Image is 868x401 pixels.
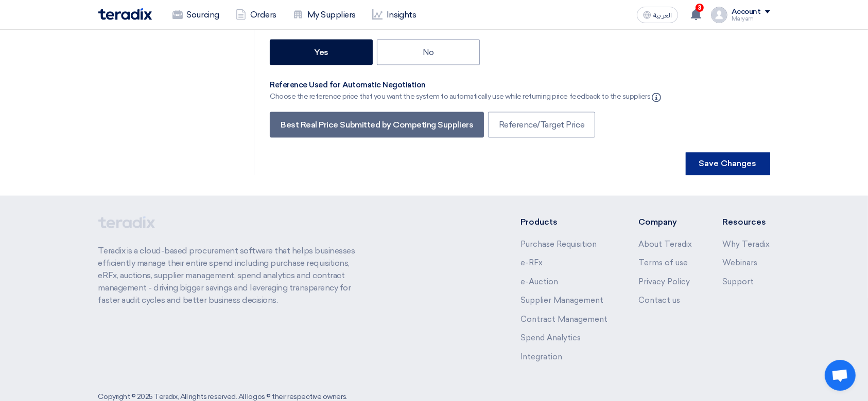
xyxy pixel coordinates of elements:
[270,40,373,65] label: Yes
[711,7,727,23] img: profile_test.png
[723,278,754,287] a: Support
[732,16,770,22] div: Maryam
[228,4,285,26] a: Orders
[520,353,562,362] a: Integration
[364,4,424,26] a: Insights
[638,296,680,305] a: Contact us
[377,40,480,65] label: No
[686,153,770,175] button: Save Changes
[723,216,770,229] li: Resources
[638,240,692,249] a: About Teradix
[270,90,663,103] div: Choose the reference price that you want the system to automatically use while returning price fe...
[637,7,678,23] button: العربية
[520,315,607,324] a: Contract Management
[520,278,558,287] a: e-Auction
[285,4,364,26] a: My Suppliers
[696,4,704,12] span: 3
[520,296,603,305] a: Supplier Management
[270,80,663,90] div: Reference Used for Automatic Negotiation
[520,334,581,343] a: Spend Analytics
[825,360,856,391] a: Open chat
[638,259,688,268] a: Terms of use
[653,12,672,19] span: العربية
[723,240,770,249] a: Why Teradix
[98,245,367,307] p: Teradix is a cloud-based procurement software that helps businesses efficiently manage their enti...
[488,112,595,138] label: Reference/Target Price
[98,8,152,20] img: Teradix logo
[270,112,484,138] label: Best Real Price Submitted by Competing Suppliers
[520,216,607,229] li: Products
[164,4,228,26] a: Sourcing
[638,216,692,229] li: Company
[520,240,597,249] a: Purchase Requisition
[638,278,690,287] a: Privacy Policy
[723,259,758,268] a: Webinars
[732,8,761,16] div: Account
[520,259,543,268] a: e-RFx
